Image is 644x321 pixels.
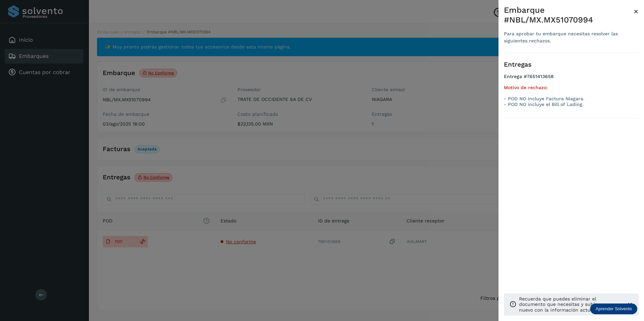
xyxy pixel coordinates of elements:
p: - POD NO incluye Factura Niagara. [504,96,639,102]
button: Close [634,5,639,17]
p: Recuerda que puedes eliminar el documento que necesitas y subir uno nuevo con la información actu... [519,296,621,313]
span: × [634,7,639,16]
h4: Entrega #7651413658 [504,74,639,85]
div: Aprender Solvento [590,304,637,314]
div: Para aprobar tu embarque necesitas resolver las siguientes rechazos. [504,30,634,44]
div: Embarque #NBL/MX.MX51070994 [504,5,634,25]
p: Aprender Solvento [595,306,632,312]
p: - POD NO incluye el Bill of Lading. [504,102,639,107]
h3: Entregas [504,61,639,69]
h5: Motivo de rechazo: [504,85,639,91]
